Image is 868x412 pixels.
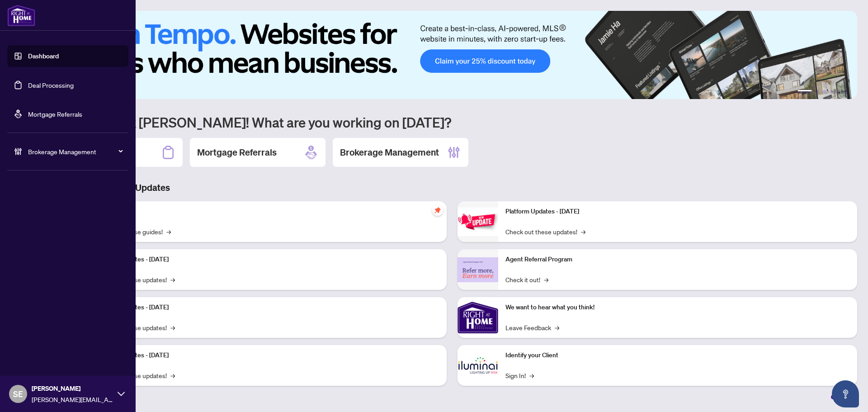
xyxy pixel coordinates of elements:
[505,322,559,332] a: Leave Feedback→
[458,257,498,282] img: Agent Referral Program
[95,207,439,217] p: Self-Help
[505,255,850,265] p: Agent Referral Program
[166,227,171,237] span: →
[529,370,534,380] span: →
[32,384,113,393] span: [PERSON_NAME]
[32,394,113,404] span: [PERSON_NAME][EMAIL_ADDRESS][DOMAIN_NAME]
[170,322,175,332] span: →
[844,90,848,94] button: 6
[95,350,439,360] p: Platform Updates - [DATE]
[28,110,82,118] a: Mortgage Referrals
[505,303,850,313] p: We want to hear what you think!
[458,345,498,386] img: Identify your Client
[7,5,35,26] img: logo
[13,388,23,400] span: SE
[458,208,498,236] img: Platform Updates - June 23, 2025
[47,114,857,131] h1: Welcome back [PERSON_NAME]! What are you working on [DATE]?
[505,207,850,217] p: Platform Updates - [DATE]
[47,181,857,194] h3: Brokerage & Industry Updates
[170,275,175,284] span: →
[28,52,59,60] a: Dashboard
[28,81,74,89] a: Deal Processing
[432,205,443,216] span: pushpin
[816,90,819,94] button: 2
[823,90,826,94] button: 3
[47,11,857,99] img: Slide 0
[505,370,534,380] a: Sign In!→
[505,227,585,237] a: Check out these updates!→
[170,370,175,380] span: →
[544,275,548,284] span: →
[832,380,859,407] button: Open asap
[340,146,439,159] h2: Brokerage Management
[458,297,498,338] img: We want to hear what you think!
[830,90,834,94] button: 4
[505,275,548,284] a: Check it out!→
[837,90,841,94] button: 5
[95,255,439,265] p: Platform Updates - [DATE]
[581,227,585,237] span: →
[197,146,277,159] h2: Mortgage Referrals
[28,147,122,156] span: Brokerage Management
[797,90,812,94] button: 1
[95,303,439,313] p: Platform Updates - [DATE]
[555,322,559,332] span: →
[505,350,850,360] p: Identify your Client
